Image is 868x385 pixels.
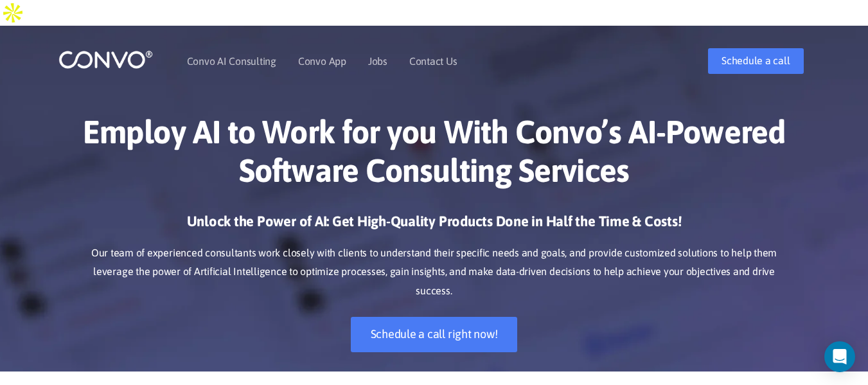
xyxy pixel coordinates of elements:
p: Our team of experienced consultants work closely with clients to understand their specific needs ... [78,244,791,301]
a: Convo AI Consulting [187,56,276,66]
a: Convo App [298,56,346,66]
a: Jobs [368,56,387,66]
img: logo_1.png [58,49,153,69]
div: Open Intercom Messenger [824,341,855,372]
a: Contact Us [409,56,457,66]
h3: Unlock the Power of AI: Get High-Quality Products Done in Half the Time & Costs! [78,212,791,240]
a: Schedule a call [708,48,803,74]
a: Schedule a call right now! [351,317,518,352]
h1: Employ AI to Work for you With Convo’s AI-Powered Software Consulting Services [78,112,791,199]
